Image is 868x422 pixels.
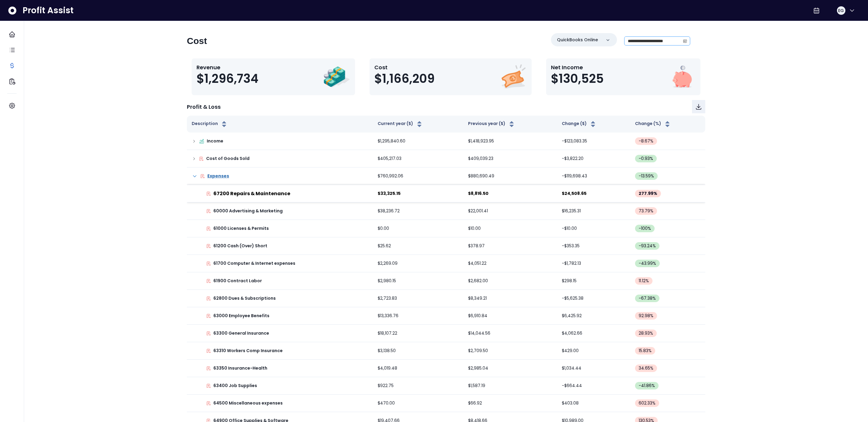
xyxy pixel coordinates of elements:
td: -$10.00 [557,220,630,237]
td: $10.00 [463,220,557,237]
p: 61000 Licenses & Permits [213,225,269,232]
span: -0.93 % [639,155,653,162]
td: $13,336.76 [373,307,463,325]
button: Download [692,100,705,113]
p: 63000 Employee Benefits [213,313,269,319]
p: QuickBooks Online [557,37,598,43]
td: $2,709.50 [463,342,557,360]
td: $298.15 [557,272,630,290]
td: $33,325.15 [373,185,463,202]
td: $405,217.03 [373,150,463,167]
span: 34.65 % [639,365,653,371]
span: $1,296,734 [197,71,258,86]
p: 63300 General Insurance [213,330,269,336]
td: $6,425.92 [557,307,630,325]
span: $130,525 [551,71,604,86]
span: 73.79 % [639,208,653,214]
span: EG [838,8,844,14]
td: $1,034.44 [557,360,630,377]
span: -13.59 % [639,173,654,179]
td: $22,001.41 [463,202,557,220]
td: $4,062.66 [557,325,630,342]
p: 63350 Insurance-Health [213,365,267,371]
td: -$664.44 [557,377,630,395]
span: 277.99 % [639,190,657,197]
p: Net Income [551,63,604,71]
span: $1,166,209 [374,71,435,86]
td: $880,690.49 [463,167,557,185]
td: $429.00 [557,342,630,360]
h2: Cost [187,36,207,46]
td: $0.00 [373,220,463,237]
button: Current year ($) [378,120,423,128]
td: -$3,822.20 [557,150,630,167]
button: Previous year ($) [468,120,515,128]
span: 15.83 % [639,348,652,354]
p: 60000 Advertising & Marketing [213,208,283,214]
td: $2,723.83 [373,290,463,307]
td: $1,587.19 [463,377,557,395]
td: $8,349.21 [463,290,557,307]
td: $2,985.04 [463,360,557,377]
td: -$5,625.38 [557,290,630,307]
td: $1,418,923.95 [463,133,557,150]
p: 61700 Computer & Internet expenses [213,260,295,267]
td: $378.97 [463,237,557,255]
td: $1,295,840.60 [373,133,463,150]
td: $38,236.72 [373,202,463,220]
p: 64500 Miscellaneous expenses [213,400,283,406]
span: Profit Assist [23,5,74,16]
td: $24,508.65 [557,185,630,202]
td: $409,039.23 [463,150,557,167]
td: $922.75 [373,377,463,395]
td: $6,910.84 [463,307,557,325]
td: $403.08 [557,395,630,412]
td: -$353.35 [557,237,630,255]
span: -41.86 % [639,383,655,389]
span: -93.24 % [639,243,656,249]
p: 62800 Dues & Subscriptions [213,295,276,302]
span: -43.99 % [639,260,656,267]
span: -8.67 % [639,138,653,144]
span: 28.93 % [639,330,653,336]
img: Net Income [668,63,696,90]
p: 63310 Workers Comp Insurance [213,348,283,354]
p: 61200 Cash (Over) Short [213,243,267,249]
span: 602.33 % [639,400,656,406]
td: $14,044.56 [463,325,557,342]
p: Profit & Loss [187,103,221,111]
span: -67.38 % [639,295,656,302]
button: Change ($) [562,120,597,128]
p: Cost [374,63,435,71]
img: Revenue [323,63,350,90]
button: Change (%) [635,120,671,128]
td: -$123,083.35 [557,133,630,150]
td: $66.92 [463,395,557,412]
span: -100 % [639,225,651,232]
p: Income [207,138,223,144]
p: Cost of Goods Sold [206,155,250,162]
td: $4,051.22 [463,255,557,272]
span: 92.98 % [639,313,653,319]
td: $2,269.09 [373,255,463,272]
td: $2,980.15 [373,272,463,290]
button: Description [192,120,228,128]
p: 67200 Repairs & Maintenance [213,190,290,197]
td: $2,682.00 [463,272,557,290]
p: Revenue [197,63,258,71]
td: $3,138.50 [373,342,463,360]
img: Cost [500,63,527,90]
td: $4,019.48 [373,360,463,377]
td: $16,235.31 [557,202,630,220]
td: -$119,698.43 [557,167,630,185]
td: $18,107.22 [373,325,463,342]
p: Expenses [207,173,229,179]
p: 61900 Contract Labor [213,278,262,284]
td: -$1,782.13 [557,255,630,272]
svg: calendar [683,39,687,43]
td: $25.62 [373,237,463,255]
p: 63400 Job Supplies [213,383,257,389]
span: 11.12 % [639,278,649,284]
td: $760,992.06 [373,167,463,185]
td: $470.00 [373,395,463,412]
